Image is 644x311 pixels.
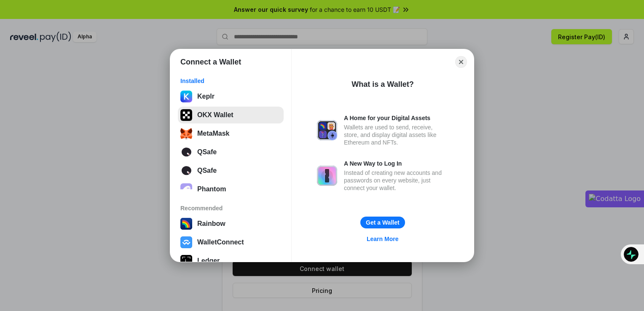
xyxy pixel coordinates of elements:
[360,217,405,228] button: Get a Wallet
[178,252,284,269] button: Ledger
[197,93,215,100] div: Keplr
[180,255,192,267] img: svg+xml,%3Csvg%20xmlns%3D%22http%3A%2F%2Fwww.w3.org%2F2000%2Fsvg%22%20width%3D%2228%22%20height%3...
[180,165,192,177] img: svg+xml;base64,PD94bWwgdmVyc2lvbj0iMS4wIiBlbmNvZGluZz0iVVRGLTgiPz4KPHN2ZyB2ZXJzaW9uPSIxLjEiIHhtbG...
[317,166,337,186] img: svg+xml,%3Csvg%20xmlns%3D%22http%3A%2F%2Fwww.w3.org%2F2000%2Fsvg%22%20fill%3D%22none%22%20viewBox...
[180,77,281,85] div: Installed
[180,109,192,121] img: 5VZ71FV6L7PA3gg3tXrdQ+DgLhC+75Wq3no69P3MC0NFQpx2lL04Ql9gHK1bRDjsSBIvScBnDTk1WrlGIZBorIDEYJj+rhdgn...
[344,169,448,192] div: Instead of creating new accounts and passwords on every website, just connect your wallet.
[180,204,281,212] div: Recommended
[178,215,284,232] button: Rainbow
[180,57,241,67] h1: Connect a Wallet
[180,218,192,230] img: svg+xml,%3Csvg%20width%3D%22120%22%20height%3D%22120%22%20viewBox%3D%220%200%20120%20120%22%20fil...
[178,162,284,179] button: QSafe
[352,79,413,89] div: What is a Wallet?
[178,181,284,198] button: Phantom
[197,257,220,265] div: Ledger
[366,219,400,226] div: Get a Wallet
[178,125,284,142] button: MetaMask
[178,107,284,123] button: OKX Wallet
[197,239,244,246] div: WalletConnect
[180,128,192,139] img: svg+xml;base64,PHN2ZyB3aWR0aD0iMzUiIGhlaWdodD0iMzQiIHZpZXdCb3g9IjAgMCAzNSAzNCIgZmlsbD0ibm9uZSIgeG...
[197,111,233,119] div: OKX Wallet
[367,235,398,243] div: Learn More
[180,146,192,158] img: svg+xml;base64,PD94bWwgdmVyc2lvbj0iMS4wIiBlbmNvZGluZz0iVVRGLTgiPz4KPHN2ZyB2ZXJzaW9uPSIxLjEiIHhtbG...
[344,160,448,167] div: A New Way to Log In
[317,120,337,140] img: svg+xml,%3Csvg%20xmlns%3D%22http%3A%2F%2Fwww.w3.org%2F2000%2Fsvg%22%20fill%3D%22none%22%20viewBox...
[178,88,284,105] button: Keplr
[180,236,192,248] img: svg+xml,%3Csvg%20width%3D%2228%22%20height%3D%2228%22%20viewBox%3D%220%200%2028%2028%22%20fill%3D...
[197,148,217,156] div: QSafe
[362,233,403,244] a: Learn More
[180,91,192,102] img: ByMCUfJCc2WaAAAAAElFTkSuQmCC
[197,220,225,228] div: Rainbow
[178,234,284,251] button: WalletConnect
[344,114,448,122] div: A Home for your Digital Assets
[197,167,217,174] div: QSafe
[197,130,229,137] div: MetaMask
[178,144,284,161] button: QSafe
[197,185,226,193] div: Phantom
[455,56,467,68] button: Close
[344,123,448,146] div: Wallets are used to send, receive, store, and display digital assets like Ethereum and NFTs.
[180,183,192,195] img: epq2vO3P5aLWl15yRS7Q49p1fHTx2Sgh99jU3kfXv7cnPATIVQHAx5oQs66JWv3SWEjHOsb3kKgmE5WNBxBId7C8gm8wEgOvz...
